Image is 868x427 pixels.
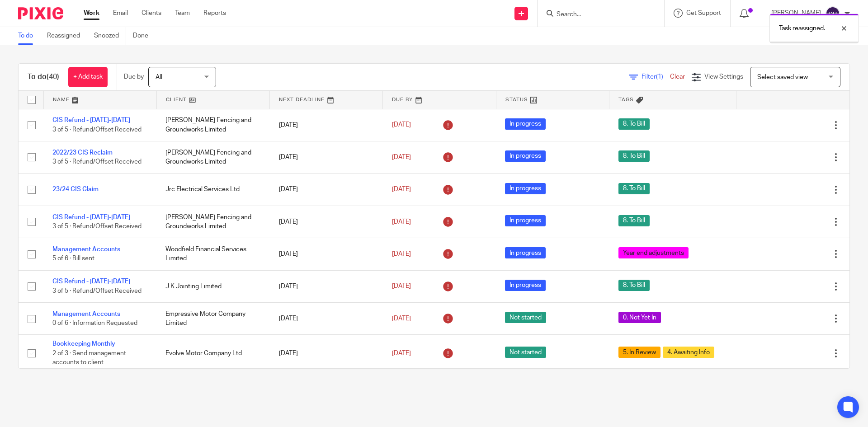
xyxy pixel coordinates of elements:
td: [DATE] [270,303,383,335]
a: 2022/23 CIS Reclaim [52,150,113,156]
span: 8. To Bill [618,118,650,130]
td: [DATE] [270,238,383,270]
a: CIS Refund - [DATE]-[DATE] [52,278,130,285]
span: Tags [618,97,634,102]
span: 8. To Bill [618,215,650,226]
span: [DATE] [392,350,411,357]
span: [DATE] [392,219,411,225]
td: [DATE] [270,206,383,238]
span: 8. To Bill [618,183,650,194]
a: Snoozed [94,27,126,45]
td: [PERSON_NAME] Fencing and Groundworks Limited [156,141,269,173]
span: 2 of 3 · Send management accounts to client [52,350,126,366]
span: In progress [505,118,546,130]
a: 23/24 CIS Claim [52,186,99,192]
span: [DATE] [392,251,411,257]
span: [DATE] [392,122,411,128]
td: [PERSON_NAME] Fencing and Groundworks Limited [156,109,269,141]
span: 3 of 5 · Refund/Offset Received [52,159,142,165]
span: 5 of 6 · Bill sent [52,256,94,262]
span: Year end adjustments [618,247,689,258]
span: 4. Awaiting Info [663,347,714,358]
h1: To do [28,72,59,82]
span: (1) [656,74,663,80]
span: [DATE] [392,154,411,160]
td: Jrc Electrical Services Ltd [156,174,269,206]
span: [DATE] [392,186,411,192]
span: In progress [505,215,546,226]
a: Management Accounts [52,311,120,317]
a: Reassigned [47,27,87,45]
span: In progress [505,247,546,258]
a: Work [84,9,99,18]
span: [DATE] [392,315,411,322]
a: CIS Refund - [DATE]-[DATE] [52,214,130,221]
span: Select saved view [757,74,808,80]
p: Due by [124,72,144,81]
span: 0 of 6 · Information Requested [52,320,137,326]
span: 3 of 5 · Refund/Offset Received [52,127,142,133]
td: Evolve Motor Company Ltd [156,335,269,372]
span: 8. To Bill [618,280,650,291]
p: Task reassigned. [779,24,825,33]
a: Team [175,9,190,18]
span: View Settings [704,74,743,80]
span: All [156,74,162,80]
span: In progress [505,183,546,194]
td: Empressive Motor Company Limited [156,303,269,335]
a: Reports [203,9,226,18]
span: 8. To Bill [618,150,650,162]
img: Pixie [18,7,63,19]
td: J K Jointing Limited [156,270,269,302]
a: Clear [670,74,685,80]
td: [DATE] [270,141,383,173]
a: Management Accounts [52,246,120,253]
span: 0. Not Yet In [618,312,661,323]
span: [DATE] [392,283,411,290]
span: 5. In Review [618,347,660,358]
a: Bookkeeping Monthly [52,341,115,347]
td: [DATE] [270,109,383,141]
td: [DATE] [270,270,383,302]
a: Done [133,27,155,45]
span: 3 of 5 · Refund/Offset Received [52,223,142,230]
img: svg%3E [826,6,840,21]
span: Not started [505,312,546,323]
a: To do [18,27,40,45]
span: In progress [505,150,546,162]
td: [DATE] [270,335,383,372]
span: Filter [642,74,670,80]
span: Not started [505,347,546,358]
td: [DATE] [270,174,383,206]
a: Clients [142,9,161,18]
span: (40) [47,73,59,80]
span: 3 of 5 · Refund/Offset Received [52,288,142,294]
td: Woodfield Financial Services Limited [156,238,269,270]
span: In progress [505,280,546,291]
a: + Add task [68,67,108,87]
a: CIS Refund - [DATE]-[DATE] [52,117,130,123]
td: [PERSON_NAME] Fencing and Groundworks Limited [156,206,269,238]
a: Email [113,9,128,18]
